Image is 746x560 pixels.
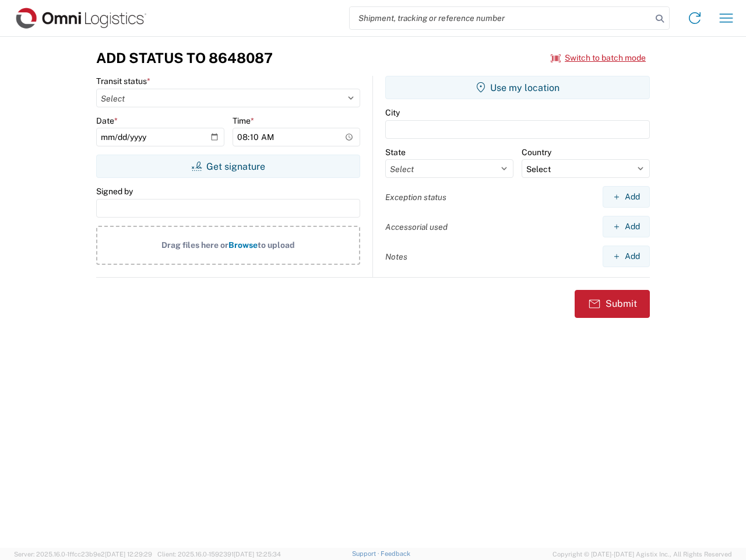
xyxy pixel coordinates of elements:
[157,551,281,558] span: Client: 2025.16.0-1592391
[96,186,133,197] label: Signed by
[96,50,273,66] h3: Add Status to 8648087
[96,76,150,86] label: Transit status
[258,240,295,250] span: to upload
[385,147,406,157] label: State
[522,147,551,157] label: Country
[553,549,732,559] span: Copyright © [DATE]-[DATE] Agistix Inc., All Rights Reserved
[385,107,400,118] label: City
[381,550,410,557] a: Feedback
[105,551,152,558] span: [DATE] 12:29:29
[96,155,360,178] button: Get signature
[352,550,381,557] a: Support
[385,76,650,99] button: Use my location
[14,551,152,558] span: Server: 2025.16.0-1ffcc23b9e2
[575,290,650,318] button: Submit
[350,7,652,29] input: Shipment, tracking or reference number
[96,116,118,126] label: Date
[551,48,646,68] button: Switch to batch mode
[385,222,448,232] label: Accessorial used
[603,246,650,267] button: Add
[233,116,254,126] label: Time
[385,192,446,202] label: Exception status
[228,240,258,250] span: Browse
[385,251,407,262] label: Notes
[603,186,650,208] button: Add
[161,240,228,250] span: Drag files here or
[603,216,650,237] button: Add
[234,551,281,558] span: [DATE] 12:25:34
